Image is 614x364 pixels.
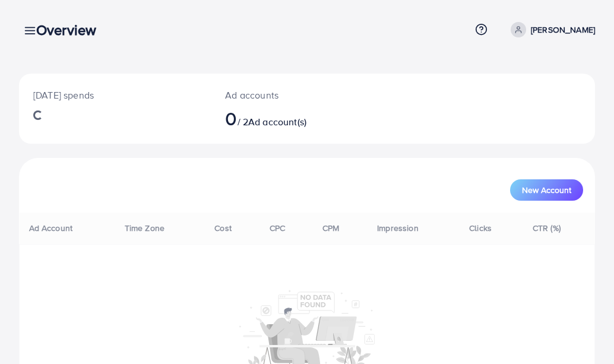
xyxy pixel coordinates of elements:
a: [PERSON_NAME] [506,22,595,37]
h2: / 2 [225,107,341,129]
span: 0 [225,105,237,132]
p: [PERSON_NAME] [531,23,595,37]
p: Ad accounts [225,88,341,102]
h3: Overview [36,21,106,39]
span: New Account [522,186,571,194]
span: Ad account(s) [248,115,306,128]
button: New Account [510,179,583,201]
p: [DATE] spends [33,88,197,102]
